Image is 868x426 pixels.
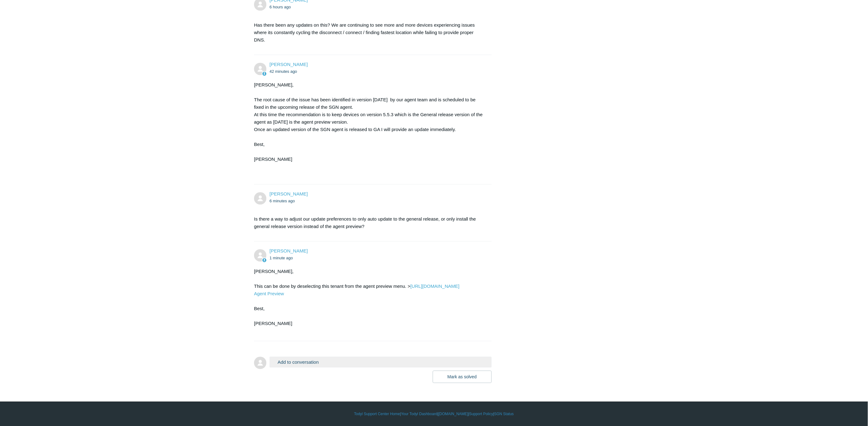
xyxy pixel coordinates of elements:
a: Support Policy [469,411,493,417]
time: 08/21/2025, 17:00 [270,256,293,260]
span: Kris Haire [270,248,308,253]
a: [DOMAIN_NAME] [438,411,468,417]
time: 08/21/2025, 16:56 [270,199,295,203]
p: Has there been any updates on this? We are continuing to see more and more devices experiencing i... [254,21,485,44]
div: | | | | [254,411,614,417]
a: Todyl Support Center Home [354,411,400,417]
a: [PERSON_NAME] [270,191,308,196]
time: 08/21/2025, 10:29 [270,5,291,9]
time: 08/21/2025, 16:19 [270,69,297,74]
button: Add to conversation [270,357,492,367]
div: [PERSON_NAME], This can be done by deselecting this tenant from the agent preview menu. > Best, [... [254,268,485,335]
div: [PERSON_NAME], The root cause of the issue has been identified in version [DATE] by our agent tea... [254,81,485,178]
a: Your Todyl Dashboard [401,411,437,417]
span: Kris Haire [270,62,308,67]
a: Agent Preview [254,291,284,296]
a: [URL][DOMAIN_NAME] [410,283,459,289]
a: [PERSON_NAME] [270,62,308,67]
a: [PERSON_NAME] [270,248,308,253]
span: Jacob Bejarano [270,191,308,196]
a: SGN Status [494,411,514,417]
p: Is there a way to adjust our update preferences to only auto update to the general release, or on... [254,215,485,230]
button: Mark as solved [433,371,492,383]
